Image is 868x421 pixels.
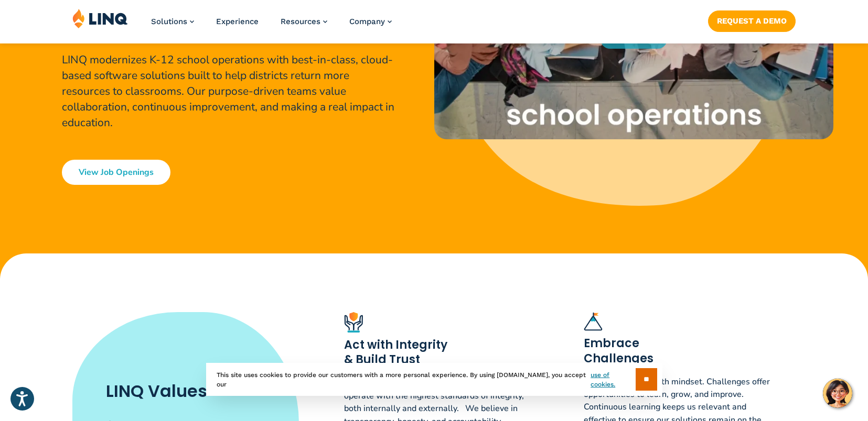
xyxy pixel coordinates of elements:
nav: Button Navigation [708,8,796,31]
a: Request a Demo [708,10,796,31]
h2: LINQ Values [106,379,265,403]
a: Resources [281,17,327,26]
span: Company [349,17,385,26]
p: LINQ modernizes K-12 school operations with best-in-class, cloud-based software solutions built t... [62,52,399,130]
a: Experience [216,17,259,26]
nav: Primary Navigation [151,8,392,43]
a: Company [349,17,392,26]
a: use of cookies. [591,370,635,389]
button: Hello, have a question? Let’s chat. [823,379,852,408]
h3: Act with Integrity & Build Trust [344,338,535,367]
div: This site uses cookies to provide our customers with a more personal experience. By using [DOMAIN... [206,363,662,396]
h3: Embrace Challenges [584,336,775,365]
img: LINQ | K‑12 Software [72,8,128,28]
a: View Job Openings [62,160,170,185]
span: Resources [281,17,320,26]
a: Solutions [151,17,194,26]
span: Solutions [151,17,187,26]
